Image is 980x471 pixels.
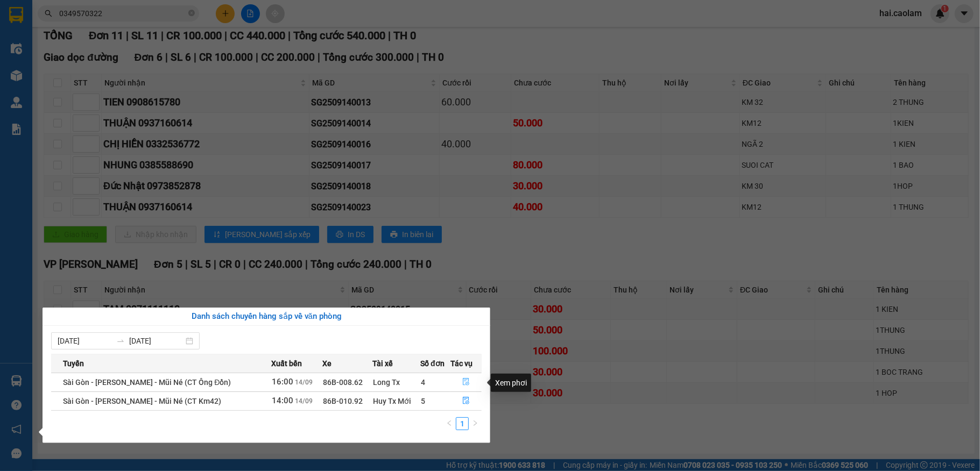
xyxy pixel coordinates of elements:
span: Tài xế [372,358,393,369]
span: 14/09 [295,379,313,386]
b: BIÊN NHẬN GỬI HÀNG HÓA [69,16,103,103]
span: 86B-008.62 [323,378,363,387]
div: Huy Tx Mới [373,395,420,407]
img: logo.jpg [117,13,143,39]
span: left [446,420,453,426]
li: 1 [456,417,469,430]
span: Tác vụ [450,358,473,369]
span: file-done [462,397,470,405]
button: left [443,417,456,430]
b: [DOMAIN_NAME] [90,41,148,49]
span: Xe [322,358,332,369]
button: file-done [451,374,482,391]
input: Đến ngày [129,335,184,347]
span: 14:00 [272,396,293,405]
span: 86B-010.92 [323,397,363,405]
span: file-done [462,378,470,387]
li: Next Page [469,417,482,430]
span: to [116,337,125,345]
button: right [469,417,482,430]
span: 5 [421,397,425,405]
button: file-done [451,393,482,410]
span: swap-right [116,337,125,345]
a: 1 [456,418,468,430]
span: Tuyến [63,358,84,369]
input: Từ ngày [58,335,112,347]
div: Xem phơi [491,374,531,392]
li: Previous Page [443,417,456,430]
span: right [472,420,478,426]
span: Sài Gòn - [PERSON_NAME] - Mũi Né (CT Km42) [63,397,221,405]
span: Sài Gòn - [PERSON_NAME] - Mũi Né (CT Ông Đồn) [63,378,231,387]
b: [PERSON_NAME] [13,69,61,120]
span: 16:00 [272,377,293,387]
div: Danh sách chuyến hàng sắp về văn phòng [51,310,482,323]
span: 4 [421,378,425,387]
div: Long Tx [373,376,420,388]
li: (c) 2017 [90,51,148,65]
span: 14/09 [295,397,313,405]
span: Xuất bến [271,358,302,369]
span: Số đơn [420,358,445,369]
